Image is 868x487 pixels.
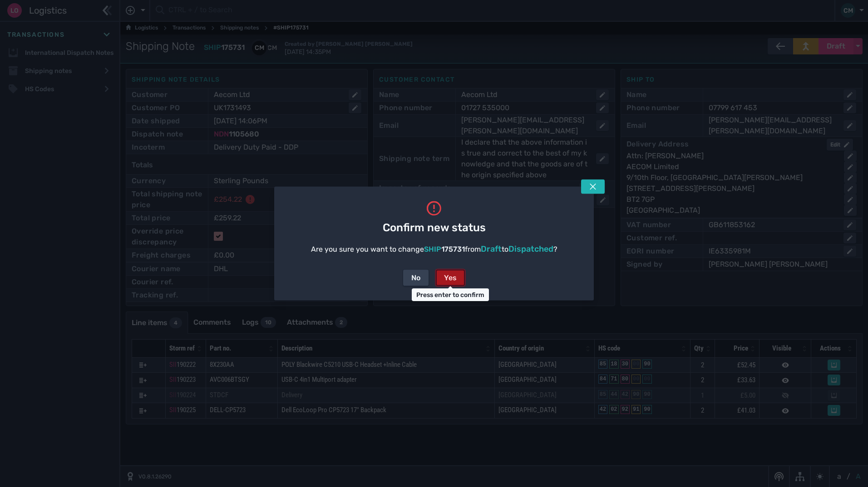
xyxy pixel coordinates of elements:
button: Tap escape key to close [581,180,605,194]
span: SHIP [424,245,441,253]
span: Draft [481,244,502,254]
button: No [403,270,429,286]
span: Confirm new status [383,219,486,236]
div: Yes [444,273,457,283]
div: Press enter to confirm [412,288,489,301]
div: No [411,273,420,283]
div: Are you sure you want to change from to ? [311,243,557,255]
button: Yes [436,270,465,286]
span: Dispatched [508,244,553,254]
span: 175731 [441,245,465,253]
